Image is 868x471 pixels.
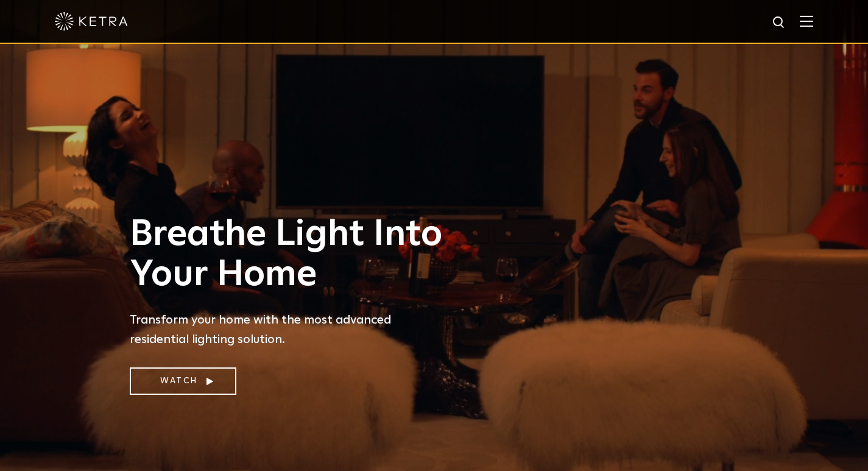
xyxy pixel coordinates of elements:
[772,15,787,30] img: search icon
[130,367,236,395] a: Watch
[800,15,813,27] img: Hamburger%20Nav.svg
[130,214,453,295] h1: Breathe Light Into Your Home
[130,310,453,349] p: Transform your home with the most advanced residential lighting solution.
[55,12,128,30] img: ketra-logo-2019-white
